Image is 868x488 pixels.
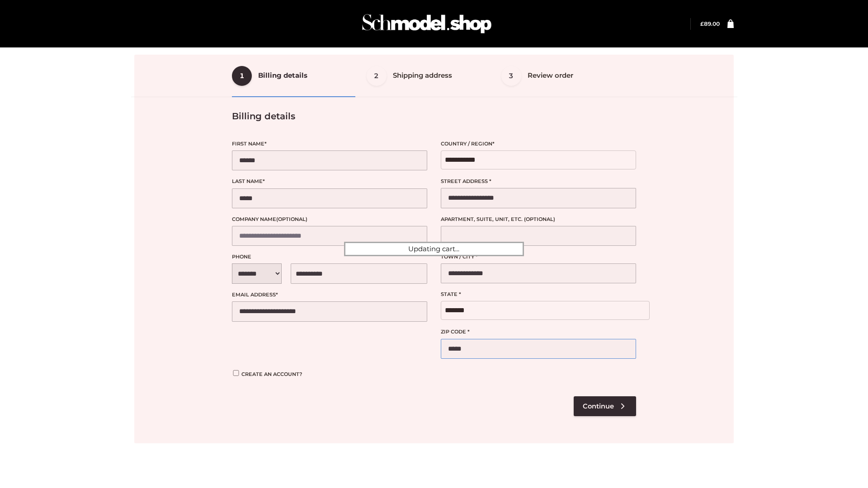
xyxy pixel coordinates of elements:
span: £ [700,20,704,27]
bdi: 89.00 [700,20,720,27]
img: Schmodel Admin 964 [359,6,495,42]
a: £89.00 [700,20,720,27]
div: Updating cart... [344,242,524,256]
